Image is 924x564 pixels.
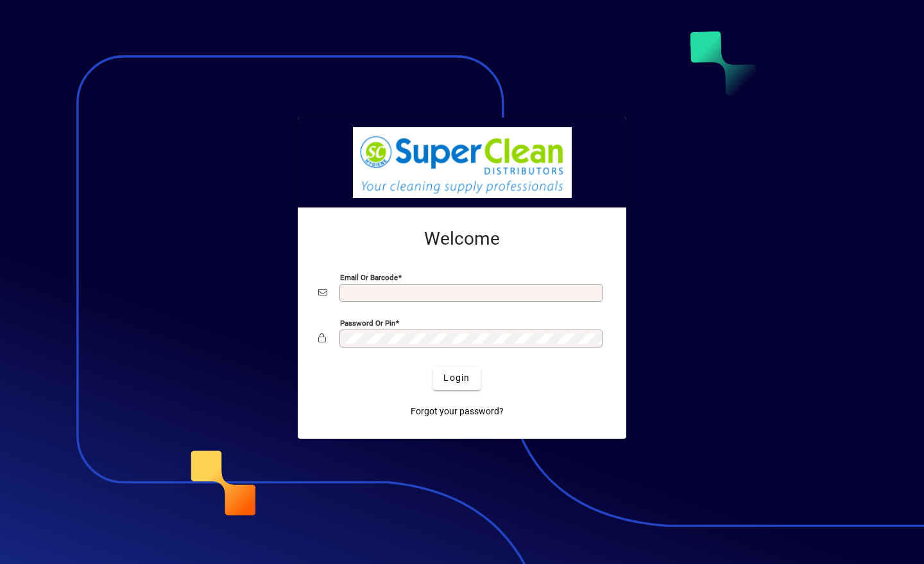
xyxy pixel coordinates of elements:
h2: Welcome [318,228,606,250]
span: Forgot your password? [411,405,504,418]
mat-label: Password or Pin [340,318,395,327]
mat-label: Email or Barcode [340,272,398,281]
button: Login [433,367,480,390]
span: Login [443,371,470,385]
a: Forgot your password? [406,400,509,423]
